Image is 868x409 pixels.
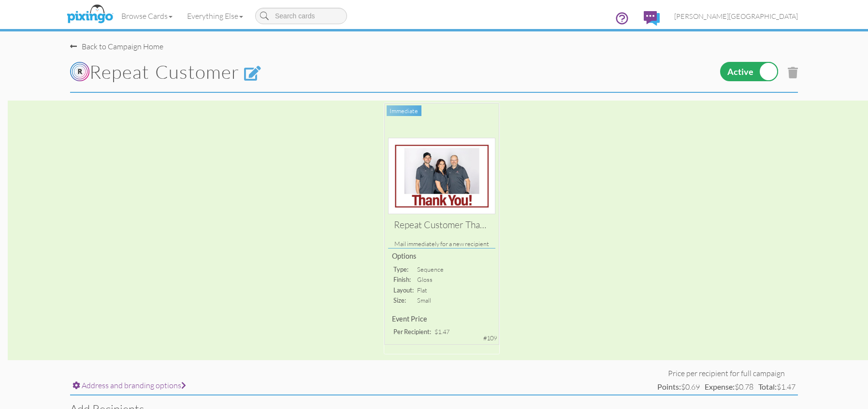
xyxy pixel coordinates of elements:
[657,382,681,391] strong: Points:
[644,11,660,26] img: comments.svg
[70,31,798,52] nav-back: Campaign Home
[674,12,798,20] span: [PERSON_NAME][GEOGRAPHIC_DATA]
[70,62,89,81] img: Rippll_circleswR.png
[655,368,798,379] td: Price per recipient for full campaign
[82,380,186,390] span: Address and branding options
[114,4,180,28] a: Browse Cards
[255,8,347,24] input: Search cards
[70,62,550,82] h1: Repeat Customer
[64,2,116,27] img: pixingo logo
[705,382,735,391] strong: Expense:
[655,379,702,395] td: $0.69
[667,4,805,29] a: [PERSON_NAME][GEOGRAPHIC_DATA]
[70,41,163,52] div: Back to Campaign Home
[702,379,756,395] td: $0.78
[180,4,250,28] a: Everything Else
[758,382,777,391] strong: Total:
[756,379,798,395] td: $1.47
